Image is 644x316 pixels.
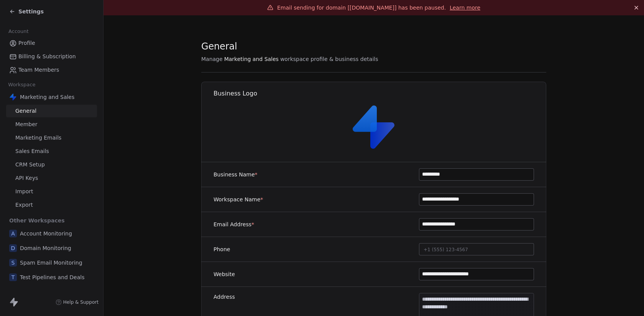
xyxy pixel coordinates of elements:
span: Marketing and Sales [20,93,74,101]
a: Import [6,185,97,198]
a: Marketing Emails [6,132,97,144]
span: CRM Setup [15,161,45,169]
a: Export [6,199,97,211]
a: Sales Emails [6,145,97,158]
span: Other Workspaces [6,214,68,227]
span: Marketing and Sales [224,55,279,63]
span: Email sending for domain [[DOMAIN_NAME]] has been paused. [277,5,446,11]
span: Team Members [18,66,59,74]
span: A [9,230,17,237]
span: Test Pipelines and Deals [20,273,85,281]
a: General [6,105,97,117]
a: Help & Support [56,299,99,305]
span: Domain Monitoring [20,244,71,252]
span: Marketing Emails [15,134,61,142]
a: API Keys [6,172,97,184]
img: Swipe%20One%20Logo%201-1.svg [9,93,17,101]
label: Email Address [214,221,254,228]
span: S [9,259,17,267]
span: Manage [201,55,223,63]
span: T [9,273,17,281]
a: Settings [9,8,44,15]
a: Member [6,118,97,131]
span: Profile [18,39,35,47]
a: CRM Setup [6,158,97,171]
a: Profile [6,37,97,49]
a: Learn more [450,4,480,12]
span: Account Monitoring [20,230,72,237]
label: Business Name [214,171,258,178]
a: Billing & Subscription [6,50,97,63]
label: Phone [214,245,230,253]
span: +1 (555) 123-4567 [424,247,468,252]
span: API Keys [15,174,38,182]
span: Settings [18,8,44,15]
h1: Business Logo [214,89,547,98]
img: Swipe%20One%20Logo%201-1.svg [350,102,399,151]
span: General [201,41,237,52]
span: Sales Emails [15,147,49,155]
a: Team Members [6,64,97,76]
span: Export [15,201,33,209]
span: Spam Email Monitoring [20,259,82,267]
span: Help & Support [63,299,99,305]
span: General [15,107,36,115]
span: Member [15,120,38,128]
span: Workspace [5,79,39,91]
button: +1 (555) 123-4567 [419,243,534,255]
label: Workspace Name [214,196,263,203]
label: Address [214,293,235,301]
span: workspace profile & business details [280,55,378,63]
span: Billing & Subscription [18,53,76,61]
span: D [9,244,17,252]
label: Website [214,270,235,278]
span: Import [15,188,33,196]
span: Account [5,26,32,37]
